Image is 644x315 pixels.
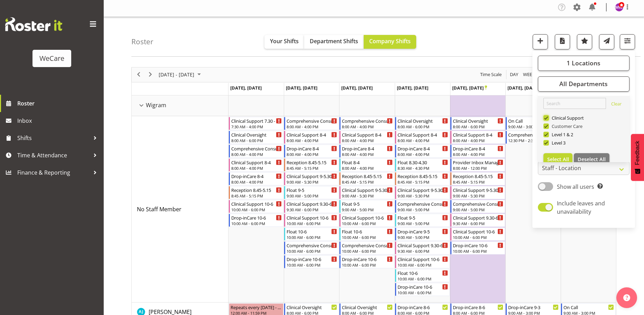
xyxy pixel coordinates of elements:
span: Feedback [634,141,641,165]
div: Float 10-6 [398,269,448,276]
div: 9:00 AM - 5:30 PM [342,193,392,198]
div: No Staff Member"s event - On Call Begin From Saturday, October 25, 2025 at 9:00:00 AM GMT+13:00 E... [506,117,560,130]
div: Float 9-5 [342,200,392,207]
div: 10:00 AM - 6:00 PM [398,290,448,295]
div: Clinical Oversight [287,304,337,311]
span: Show all users [557,183,594,191]
span: Level 1 & 2 [549,132,573,137]
div: 8:00 AM - 12:00 PM [453,165,503,171]
div: Clinical Oversight [453,117,503,124]
div: Drop-inCare 8-6 [453,304,503,311]
div: 10:00 AM - 6:00 PM [398,276,448,281]
div: Float 9-5 [398,214,448,221]
button: Timeline Week [522,70,536,79]
div: Drop-inCare 8-6 [398,304,448,311]
div: next period [144,67,156,82]
button: 1 Locations [538,56,629,71]
div: 10:00 AM - 6:00 PM [342,262,392,268]
div: Drop-inCare 8-4 [398,145,448,152]
span: Deselect All [578,156,606,163]
div: Provider Inbox Management [453,159,503,166]
div: No Staff Member"s event - Float 8-4 Begin From Wednesday, October 22, 2025 at 8:00:00 AM GMT+13:0... [339,158,394,172]
div: Drop-inCare 8-4 [342,145,392,152]
div: 8:00 AM - 4:00 PM [453,151,503,157]
div: No Staff Member"s event - Clinical Support 9.30-6 Begin From Tuesday, October 21, 2025 at 9:30:00... [284,200,339,213]
span: Select All [547,156,569,163]
span: Clinical Support [549,115,584,121]
div: No Staff Member"s event - Comprehensive Consult 9-5 Begin From Thursday, October 23, 2025 at 9:00... [395,200,450,213]
div: No Staff Member"s event - Reception 8.45-5.15 Begin From Thursday, October 23, 2025 at 8:45:00 AM... [395,172,450,185]
button: Next [146,70,155,79]
div: Float 8.30-4.30 [398,159,448,166]
div: No Staff Member"s event - Float 10-6 Begin From Wednesday, October 22, 2025 at 10:00:00 AM GMT+13... [339,228,394,241]
div: Comprehensive Consult 9-5 [453,200,503,207]
div: 10:00 AM - 6:00 PM [231,207,282,212]
div: 7:30 AM - 4:00 PM [231,124,282,129]
div: No Staff Member"s event - Reception 8.45-5.15 Begin From Tuesday, October 21, 2025 at 8:45:00 AM ... [284,158,339,172]
div: No Staff Member"s event - Reception 8.45-5.15 Begin From Friday, October 24, 2025 at 8:45:00 AM G... [450,172,505,185]
div: No Staff Member"s event - Reception 8.45-5.15 Begin From Monday, October 20, 2025 at 8:45:00 AM G... [229,186,283,199]
div: No Staff Member"s event - Drop-inCare 10-6 Begin From Tuesday, October 21, 2025 at 10:00:00 AM GM... [284,255,339,268]
div: 9:30 AM - 6:00 PM [453,221,503,226]
span: Include leaves and unavailability [557,200,605,215]
div: No Staff Member"s event - Clinical Support 9-5.30 Begin From Wednesday, October 22, 2025 at 9:00:... [339,186,394,199]
div: 9:00 AM - 5:30 PM [287,179,337,185]
button: Timeline Day [509,70,520,79]
div: No Staff Member"s event - Clinical Support 8-4 Begin From Tuesday, October 21, 2025 at 8:00:00 AM... [284,131,339,144]
div: 9:00 AM - 5:00 PM [398,221,448,226]
button: Company Shifts [364,35,416,49]
div: No Staff Member"s event - Drop-inCare 9-5 Begin From Thursday, October 23, 2025 at 9:00:00 AM GMT... [395,228,450,241]
div: 8:00 AM - 6:00 PM [398,124,448,129]
div: 8:00 AM - 4:00 PM [231,151,282,157]
div: Clinical Support 8-4 [342,131,392,138]
div: 8:45 AM - 5:15 PM [398,179,448,185]
div: Clinical Support 10-6 [342,214,392,221]
a: Clear [611,101,622,109]
div: No Staff Member"s event - Clinical Support 9.30-6 Begin From Friday, October 24, 2025 at 9:30:00 ... [450,214,505,227]
div: Clinical Support 7.30 - 4 [231,117,282,124]
h4: Roster [131,38,153,46]
span: Day [509,70,519,79]
div: Drop-inCare 10-6 [231,214,282,221]
span: [DATE], [DATE] [397,85,428,91]
div: 10:00 AM - 6:00 PM [287,221,337,226]
div: Drop-inCare 8-4 [231,173,282,179]
div: 8:00 AM - 4:00 PM [342,165,392,171]
td: Wigram resource [132,95,228,116]
span: Wigram [146,101,166,109]
div: No Staff Member"s event - Comprehensive Consult 8-4 Begin From Tuesday, October 21, 2025 at 8:00:... [284,117,339,130]
button: Previous [134,70,143,79]
div: 8:00 AM - 4:00 PM [453,138,503,143]
span: [DATE], [DATE] [230,85,262,91]
span: Department Shifts [310,37,358,45]
span: Company Shifts [369,37,411,45]
div: 9:00 AM - 5:00 PM [342,207,392,212]
div: Clinical Support 10-6 [398,256,448,262]
div: WeCare [39,53,64,64]
div: No Staff Member"s event - Clinical Oversight Begin From Thursday, October 23, 2025 at 8:00:00 AM ... [395,117,450,130]
div: Reception 8.45-5.15 [398,173,448,179]
div: Clinical Support 9.30-6 [287,200,337,207]
div: 12:30 PM - 2:30 PM [508,138,559,143]
div: No Staff Member"s event - Drop-inCare 8-4 Begin From Thursday, October 23, 2025 at 8:00:00 AM GMT... [395,145,450,158]
div: Reception 8.45-5.15 [453,173,503,179]
span: [DATE] - [DATE] [158,70,195,79]
div: Comprehensive Consult 9-5 [398,200,448,207]
img: Rosterit website logo [5,17,62,31]
div: Drop-inCare 8-4 [453,145,503,152]
div: Clinical Support 8-4 [398,131,448,138]
div: 10:00 AM - 6:00 PM [287,262,337,268]
span: Inbox [17,115,100,126]
div: No Staff Member"s event - Drop-inCare 8-4 Begin From Monday, October 20, 2025 at 8:00:00 AM GMT+1... [229,172,283,185]
button: Send a list of all shifts for the selected filtered period to all rostered employees. [599,34,614,49]
div: No Staff Member"s event - Float 10-6 Begin From Tuesday, October 21, 2025 at 10:00:00 AM GMT+13:0... [284,228,339,241]
div: Comprehensive Consult 10-6 [287,242,337,249]
span: Roster [17,98,100,109]
div: 10:00 AM - 6:00 PM [342,221,392,226]
div: 10:00 AM - 6:00 PM [287,248,337,254]
div: Reception 8.45-5.15 [287,159,337,166]
div: 9:00 AM - 3:00 PM [508,124,559,129]
button: October 2025 [158,70,204,79]
div: Clinical Oversight [231,131,282,138]
div: On Call [508,117,559,124]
